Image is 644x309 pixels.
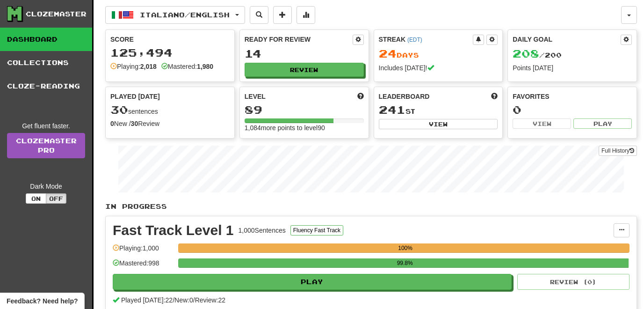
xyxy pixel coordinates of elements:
[140,11,230,19] span: Italiano / English
[131,120,138,127] strong: 30
[379,103,405,116] span: 241
[110,92,160,101] span: Played [DATE]
[193,296,195,304] span: /
[513,104,632,116] div: 0
[110,103,128,116] span: 30
[379,48,498,60] div: Day s
[379,119,498,129] button: View
[513,51,562,59] span: / 200
[7,182,85,191] div: Dark Mode
[599,146,637,156] button: Full History
[290,225,343,235] button: Fluency Fast Track
[245,48,364,59] div: 14
[513,63,632,73] div: Points [DATE]
[46,193,66,204] button: Off
[26,9,87,19] div: Clozemaster
[110,62,157,71] div: Playing:
[110,120,114,127] strong: 0
[379,47,397,60] span: 24
[250,6,268,24] button: Search sentences
[379,104,498,116] div: st
[181,258,629,268] div: 99.8%
[195,296,225,304] span: Review: 22
[513,92,632,101] div: Favorites
[113,243,174,259] div: Playing: 1,000
[245,123,364,132] div: 1,084 more points to level 90
[110,104,230,116] div: sentences
[245,35,353,44] div: Ready for Review
[517,274,630,290] button: Review (0)
[105,6,245,24] button: Italiano/English
[239,226,286,235] div: 1,000 Sentences
[379,63,498,73] div: Includes [DATE]!
[513,35,621,45] div: Daily Goal
[121,296,173,304] span: Played [DATE]: 22
[174,296,193,304] span: New: 0
[105,202,637,211] p: In Progress
[245,63,364,77] button: Review
[245,92,266,101] span: Level
[573,118,632,129] button: Play
[7,121,85,131] div: Get fluent faster.
[491,92,498,101] span: This week in points, UTC
[26,193,46,204] button: On
[379,35,473,44] div: Streak
[407,37,422,43] a: (EDT)
[113,274,512,290] button: Play
[7,133,85,158] a: ClozemasterPro
[245,104,364,116] div: 89
[181,243,630,253] div: 100%
[110,119,230,128] div: New / Review
[110,35,230,44] div: Score
[113,223,234,237] div: Fast Track Level 1
[161,62,213,71] div: Mastered:
[357,92,364,101] span: Score more points to level up
[7,296,78,306] span: Open feedback widget
[297,6,315,24] button: More stats
[110,47,230,59] div: 125,494
[273,6,292,24] button: Add sentence to collection
[513,118,571,129] button: View
[379,92,430,101] span: Leaderboard
[197,63,213,70] strong: 1,980
[113,258,174,274] div: Mastered: 998
[173,296,174,304] span: /
[513,47,539,60] span: 208
[140,63,157,70] strong: 2,018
